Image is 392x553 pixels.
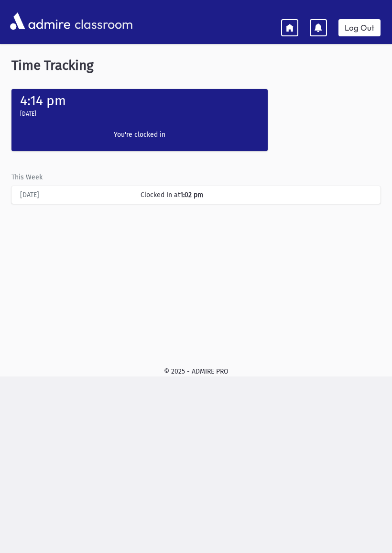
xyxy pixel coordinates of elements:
b: 1:02 pm [180,191,203,199]
label: [DATE] [20,110,36,118]
span: classroom [73,9,133,34]
div: Clocked In at [136,190,377,200]
label: You're clocked in [83,130,196,140]
a: Log Out [338,19,381,36]
div: [DATE] [15,190,136,200]
label: 4:14 pm [20,93,66,109]
div: © 2025 - ADMIRE PRO [8,366,384,376]
img: AdmirePro [8,10,73,32]
label: This Week [11,172,43,182]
